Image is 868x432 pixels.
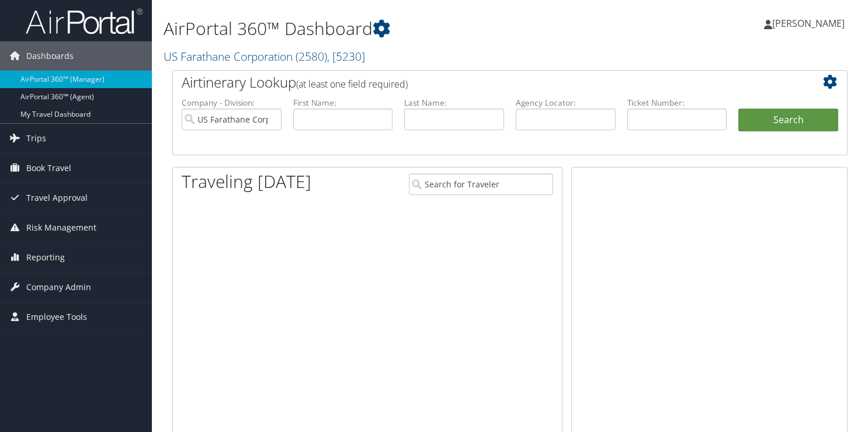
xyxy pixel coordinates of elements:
span: Trips [26,124,46,153]
a: US Farathane Corporation [164,48,365,64]
span: Reporting [26,243,65,272]
label: Ticket Number: [627,97,727,109]
span: Travel Approval [26,183,88,212]
button: Search [738,109,838,132]
span: Employee Tools [26,302,87,332]
span: ( 2580 ) [296,48,327,64]
input: Search for Traveler [409,173,554,195]
span: , [ 5230 ] [327,48,365,64]
label: Company - Division: [182,97,282,109]
h1: AirPortal 360™ Dashboard [164,16,626,41]
h2: Airtinerary Lookup [182,72,782,92]
span: Dashboards [26,41,74,71]
span: Company Admin [26,273,91,302]
span: Book Travel [26,154,71,183]
a: [PERSON_NAME] [764,6,856,41]
label: First Name: [293,97,393,109]
h1: Traveling [DATE] [182,169,311,194]
span: [PERSON_NAME] [772,17,845,30]
span: Risk Management [26,213,96,242]
span: (at least one field required) [296,78,408,90]
img: airportal-logo.png [26,8,143,35]
label: Agency Locator: [516,97,616,109]
label: Last Name: [404,97,504,109]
